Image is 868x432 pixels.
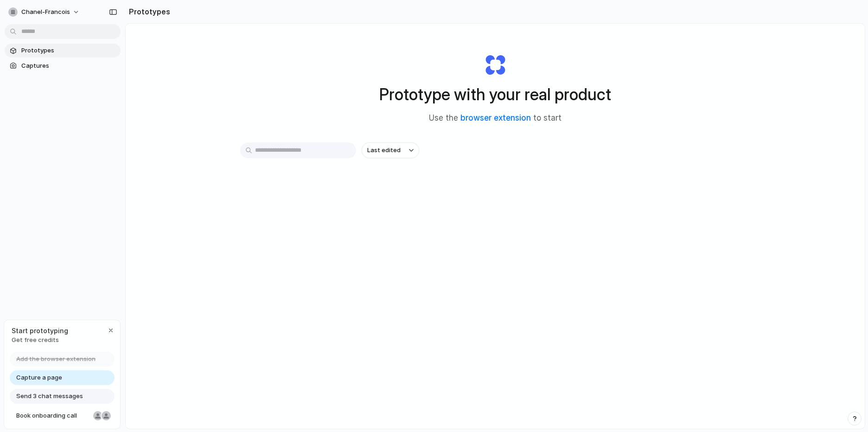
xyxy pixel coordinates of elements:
button: Last edited [362,142,419,158]
span: Use the to start [429,112,562,124]
h1: Prototype with your real product [379,82,611,107]
span: Start prototyping [12,326,68,335]
span: Add the browser extension [16,355,96,364]
span: Send 3 chat messages [16,392,83,401]
span: Prototypes [21,46,117,55]
span: chanel-francois [21,7,70,17]
h2: Prototypes [125,6,170,17]
span: Book onboarding call [16,411,89,420]
a: Prototypes [5,44,121,58]
button: chanel-francois [5,5,84,19]
a: browser extension [460,113,531,123]
span: Capture a page [16,373,62,382]
div: Nicole Kubica [92,410,103,421]
div: Christian Iacullo [101,410,112,421]
a: Book onboarding call [10,408,115,423]
span: Last edited [367,146,401,155]
span: Captures [21,61,117,71]
span: Get free credits [12,335,68,345]
a: Captures [5,59,121,73]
